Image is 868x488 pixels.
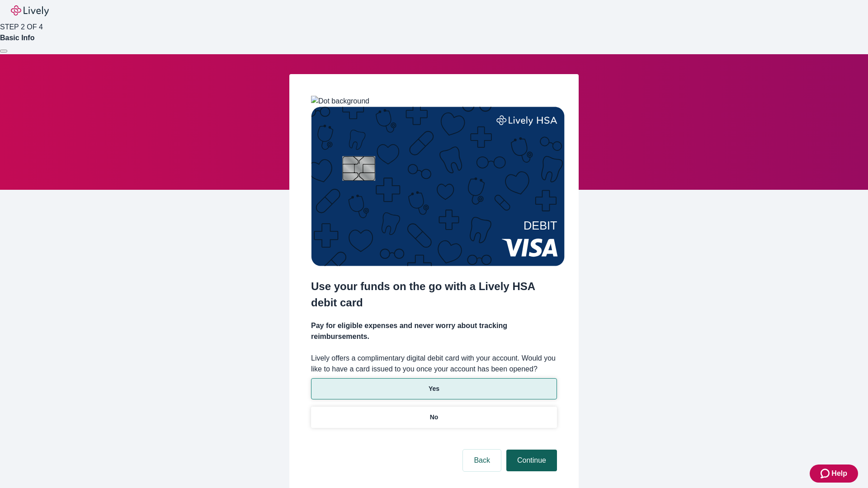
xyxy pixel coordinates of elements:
[810,465,858,483] button: Zendesk support iconHelp
[311,278,557,311] h2: Use your funds on the go with a Lively HSA debit card
[821,468,831,479] svg: Zendesk support icon
[430,413,439,422] p: No
[311,353,557,375] label: Lively offers a complimentary digital debit card with your account. Would you like to have a card...
[311,378,557,399] button: Yes
[311,407,557,428] button: No
[463,450,501,471] button: Back
[429,384,439,394] p: Yes
[311,320,557,342] h4: Pay for eligible expenses and never worry about tracking reimbursements.
[11,5,49,16] img: Lively
[506,450,557,471] button: Continue
[311,96,369,107] img: Dot background
[831,468,847,479] span: Help
[311,107,565,266] img: Debit card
